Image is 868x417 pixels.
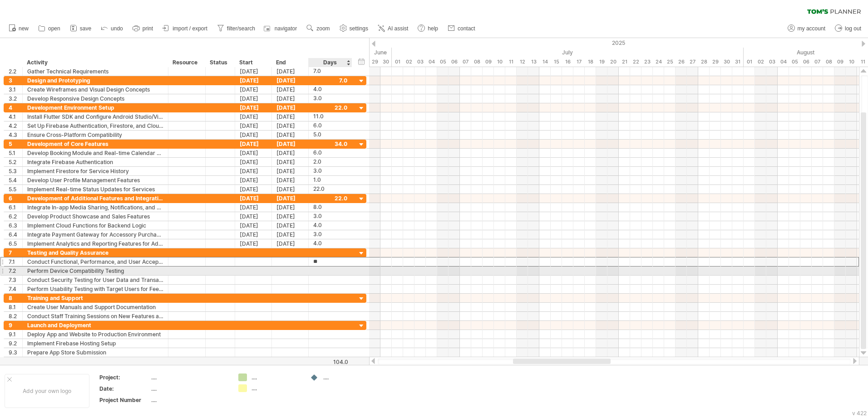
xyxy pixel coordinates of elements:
div: Gather Technical Requirements [27,67,163,76]
div: Activity [27,58,163,67]
div: 9.3 [9,348,22,357]
div: Sunday, 6 July 2025 [449,57,460,67]
div: .... [252,373,301,381]
div: Perform Usability Testing with Target Users for Feedback [27,285,163,293]
div: Create User Manuals and Support Documentation [27,303,163,311]
a: AI assist [375,23,411,34]
div: Conduct Security Testing for User Data and Transactions [27,276,163,284]
div: Sunday, 3 August 2025 [766,57,778,67]
div: Friday, 1 August 2025 [744,57,755,67]
div: Implement Real-time Status Updates for Services [27,185,163,194]
div: [DATE] [272,140,309,148]
div: Friday, 25 July 2025 [664,57,676,67]
div: Days [308,58,351,67]
div: Monday, 21 July 2025 [619,57,630,67]
div: Thursday, 24 July 2025 [653,57,664,67]
a: log out [833,23,864,34]
div: Thursday, 10 July 2025 [494,57,505,67]
div: 4.0 [313,85,347,94]
div: Saturday, 12 July 2025 [517,57,528,67]
span: navigator [275,25,297,32]
div: Date: [99,385,149,393]
div: Wednesday, 9 July 2025 [483,57,494,67]
div: [DATE] [235,112,272,121]
div: 2.2 [9,67,22,76]
div: [DATE] [272,131,309,139]
div: [DATE] [272,112,309,121]
div: 7.1 [9,257,22,266]
div: Friday, 8 August 2025 [823,57,834,67]
div: Wednesday, 23 July 2025 [641,57,653,67]
span: log out [845,25,861,32]
div: Testing and Quality Assurance [27,248,163,257]
div: 5 [9,140,22,148]
div: [DATE] [272,212,309,221]
div: Prepare App Store Submission [27,348,163,357]
div: [DATE] [272,158,309,166]
div: Monday, 28 July 2025 [698,57,710,67]
div: Implement Analytics and Reporting Features for Admin Dashboard [27,239,163,248]
div: [DATE] [272,103,309,112]
div: Perform Device Compatibility Testing [27,267,163,275]
div: [DATE] [235,221,272,230]
div: 4.0 [313,239,347,248]
span: settings [350,25,368,32]
span: help [428,25,438,32]
div: [DATE] [272,167,309,175]
div: 7.3 [9,276,22,284]
div: [DATE] [235,185,272,194]
a: settings [337,23,371,34]
div: 5.3 [9,167,22,175]
div: [DATE] [272,76,309,85]
div: 4 [9,103,22,112]
div: Sunday, 20 July 2025 [607,57,619,67]
div: 6.0 [313,149,347,157]
div: 5.1 [9,149,22,157]
div: Ensure Cross-Platform Compatibility [27,131,163,139]
div: Resource [173,58,200,67]
div: 2.0 [313,158,347,166]
div: Add your own logo [5,374,89,408]
div: 9.2 [9,339,22,348]
div: v 422 [852,410,867,417]
span: filter/search [227,25,255,32]
div: .... [323,373,373,381]
div: [DATE] [235,176,272,184]
div: 7.0 [313,67,347,76]
a: new [6,23,31,34]
div: .... [151,373,227,381]
div: Wednesday, 6 August 2025 [800,57,812,67]
div: Friday, 18 July 2025 [585,57,596,67]
div: 9 [9,321,22,330]
div: Wednesday, 30 July 2025 [721,57,732,67]
div: 4.1 [9,112,22,121]
div: [DATE] [235,94,272,103]
div: 6.2 [9,212,22,221]
div: 3 [9,76,22,85]
div: Saturday, 26 July 2025 [676,57,687,67]
span: AI assist [388,25,408,32]
div: .... [252,384,301,392]
a: import / export [160,23,210,34]
div: Project Number [99,396,149,404]
div: Friday, 11 July 2025 [505,57,517,67]
div: .... [151,385,227,393]
div: [DATE] [272,221,309,230]
div: [DATE] [235,194,272,203]
div: Development of Additional Features and Integration [27,194,163,203]
div: 8.2 [9,312,22,320]
div: Implement Firebase Hosting Setup [27,339,163,348]
div: 3.2 [9,94,22,103]
div: 3.0 [313,212,347,221]
div: .... [151,396,227,404]
div: 8 [9,294,22,302]
div: Integrate In-app Media Sharing, Notifications, and Admin Dashboard [27,203,163,212]
div: Development of Core Features [27,140,163,148]
div: [DATE] [235,167,272,175]
a: help [415,23,441,34]
div: Saturday, 5 July 2025 [437,57,449,67]
div: 3.0 [313,230,347,239]
div: 6.4 [9,230,22,239]
span: my account [798,25,825,32]
div: [DATE] [235,203,272,212]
